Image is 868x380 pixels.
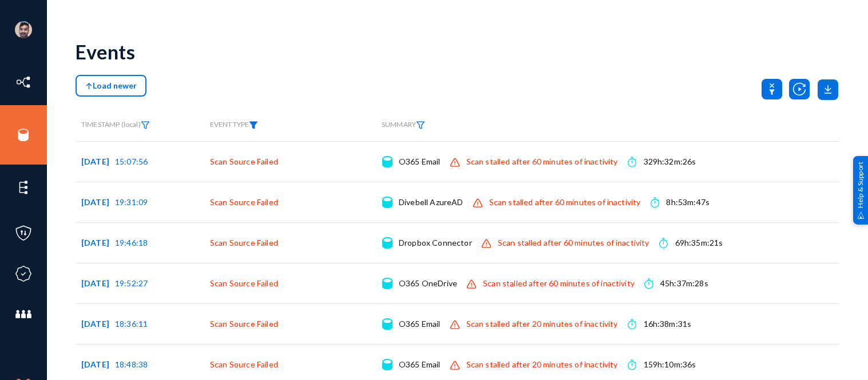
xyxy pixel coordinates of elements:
div: Scan stalled after 20 minutes of inactivity [466,359,618,370]
img: icon-inventory.svg [15,74,32,91]
img: icon-elements.svg [15,179,32,196]
span: Scan Source Failed [210,238,278,247]
img: icon-source.svg [382,278,392,289]
img: icon-time.svg [644,278,653,289]
div: 16h:38m:31s [644,318,692,330]
div: Scan stalled after 20 minutes of inactivity [466,318,618,330]
span: Load newer [85,81,137,90]
span: 19:52:27 [115,278,148,288]
img: icon-compliance.svg [15,265,32,282]
span: EVENT TYPE [210,121,258,129]
img: icon-sources.svg [15,126,32,143]
img: icon-source.svg [382,359,392,370]
span: SUMMARY [382,120,425,129]
span: Scan Source Failed [210,278,278,288]
img: icon-time.svg [628,156,636,167]
div: Divebell AzureAD [399,197,463,208]
div: O365 OneDrive [399,278,457,289]
span: Scan Source Failed [210,319,278,329]
div: Help & Support [853,155,868,224]
div: O365 Email [399,156,441,167]
div: Events [76,40,135,63]
img: icon-filter.svg [416,121,425,129]
span: [DATE] [81,359,115,369]
img: icon-source.svg [382,156,392,167]
img: icon-source.svg [382,318,392,330]
img: icon-time.svg [628,318,636,330]
img: icon-arrow-above.svg [85,82,93,90]
img: icon-members.svg [15,306,32,323]
span: Scan Source Failed [210,157,278,166]
div: Dropbox Connector [399,237,472,249]
button: Load newer [76,75,146,97]
span: [DATE] [81,197,115,207]
span: 19:46:18 [115,238,148,247]
div: 45h:37m:28s [660,278,708,289]
img: icon-filter.svg [141,121,150,129]
img: icon-filter-filled.svg [249,121,258,129]
span: Scan Source Failed [210,359,278,369]
span: 18:36:11 [115,319,148,329]
span: 19:31:09 [115,197,148,207]
img: help_support.svg [857,211,865,219]
div: 8h:53m:47s [666,197,710,208]
span: [DATE] [81,238,115,247]
span: 15:07:56 [115,157,148,166]
img: icon-time.svg [659,237,668,249]
img: ACg8ocK1ZkZ6gbMmCU1AeqPIsBvrTWeY1xNXvgxNjkUXxjcqAiPEIvU=s96-c [15,21,32,38]
div: O365 Email [399,318,441,330]
img: icon-source.svg [382,237,392,249]
img: icon-time.svg [628,359,636,370]
div: 159h:10m:36s [644,359,696,370]
img: icon-source.svg [382,197,392,208]
img: icon-policies.svg [15,225,32,242]
div: 329h:32m:26s [644,156,696,167]
div: Scan stalled after 60 minutes of inactivity [489,197,641,208]
img: icon-time.svg [651,197,659,208]
span: [DATE] [81,278,115,288]
span: TIMESTAMP (local) [81,120,150,129]
span: Scan Source Failed [210,197,278,207]
img: icon-utility-autoscan.svg [789,79,810,99]
span: [DATE] [81,319,115,329]
div: Scan stalled after 60 minutes of inactivity [483,278,635,289]
div: O365 Email [399,359,441,370]
div: Scan stalled after 60 minutes of inactivity [498,237,649,249]
div: Scan stalled after 60 minutes of inactivity [466,156,618,167]
span: [DATE] [81,157,115,166]
span: 18:48:38 [115,359,148,369]
div: 69h:35m:21s [675,237,723,249]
